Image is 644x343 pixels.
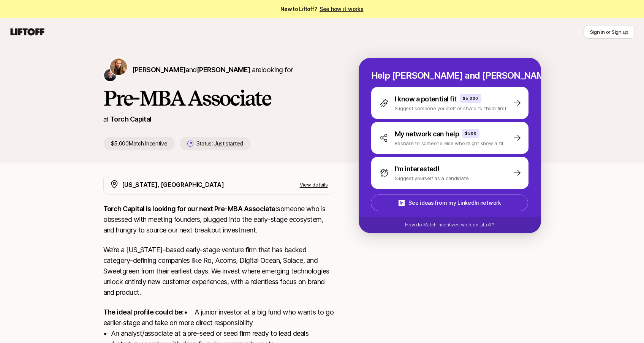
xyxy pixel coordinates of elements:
p: $500 [465,130,476,136]
button: Sign in or Sign up [584,25,635,39]
p: See ideas from my LinkedIn network [408,198,501,207]
a: See how it works [320,6,364,12]
p: Suggest someone yourself or share to them first [395,104,506,112]
p: $5,000 Match Incentive [103,137,175,150]
button: See ideas from my LinkedIn network [371,194,528,211]
p: I'm interested! [395,164,440,174]
p: Help [PERSON_NAME] and [PERSON_NAME] hire [371,70,528,81]
p: [US_STATE], [GEOGRAPHIC_DATA] [122,180,224,190]
span: [PERSON_NAME] [197,66,250,74]
img: Katie Reiner [110,58,127,75]
span: [PERSON_NAME] [132,66,186,74]
p: I know a potential fit [395,94,457,104]
p: are looking for [132,65,293,75]
p: $5,000 [463,95,478,101]
strong: Torch Capital is looking for our next Pre-MBA Associate: [103,205,277,213]
p: someone who is obsessed with meeting founders, plugged into the early-stage ecosystem, and hungry... [103,204,334,236]
img: Christopher Harper [104,69,116,81]
p: View details [300,181,328,188]
span: Just started [214,140,243,147]
a: Torch Capital [110,115,152,123]
span: New to Liftoff? [280,5,363,14]
p: Reshare to someone else who might know a fit [395,139,504,147]
p: My network can help [395,129,459,139]
p: Status: [196,139,243,148]
h1: Pre-MBA Associate [103,87,334,109]
strong: The ideal profile could be: [103,308,184,316]
p: Suggest yourself as a candidate [395,174,469,182]
p: at [103,114,109,124]
span: and [185,66,250,74]
p: We’re a [US_STATE]–based early-stage venture firm that has backed category-defining companies lik... [103,245,334,298]
p: How do Match Incentives work on Liftoff? [405,221,494,228]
